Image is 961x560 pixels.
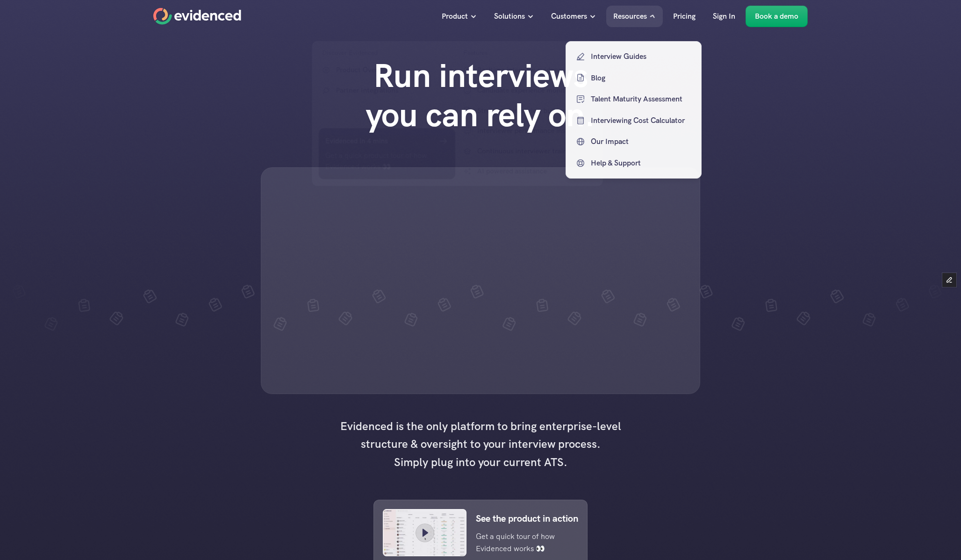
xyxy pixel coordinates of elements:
[713,10,735,22] p: Sign In
[591,157,692,169] p: Help & Support
[442,10,468,22] p: Product
[591,50,692,63] p: Interview Guides
[613,10,647,22] p: Resources
[666,6,703,27] a: Pricing
[942,273,956,287] button: Edit Framer Content
[153,8,241,25] a: Home
[573,155,695,172] a: Help & Support
[591,115,692,127] p: Interviewing Cost Calculator
[591,72,692,84] p: Blog
[673,10,696,22] p: Pricing
[494,10,525,22] p: Solutions
[347,56,614,135] h1: Run interviews you can rely on.
[573,91,695,108] a: Talent Maturity Assessment
[573,69,695,86] a: Blog
[591,136,692,148] p: Our Impact
[551,10,587,22] p: Customers
[755,10,798,22] p: Book a demo
[476,531,564,554] p: Get a quick tour of how Evidenced works 👀
[573,48,695,65] a: Interview Guides
[476,511,578,526] p: See the product in action
[746,6,808,27] a: Book a demo
[591,93,692,105] p: Talent Maturity Assessment
[573,112,695,129] a: Interviewing Cost Calculator
[706,6,742,27] a: Sign In
[573,133,695,150] a: Our Impact
[336,417,625,471] h4: Evidenced is the only platform to bring enterprise-level structure & oversight to your interview ...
